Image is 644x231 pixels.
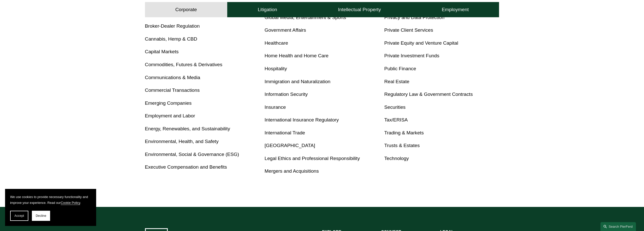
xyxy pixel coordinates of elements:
h4: Intellectual Property [338,7,381,13]
h4: Employment [442,7,469,13]
a: International Insurance Regulatory [265,117,339,122]
a: Real Estate [384,79,409,84]
a: Privacy and Data Protection [384,15,444,20]
h4: Litigation [258,7,277,13]
p: We use cookies to provide necessary functionality and improve your experience. Read our . [10,194,91,206]
a: Search this site [600,222,636,231]
a: International Trade [265,130,305,135]
a: Tax/ERISA [384,117,408,122]
a: Healthcare [265,40,288,46]
a: Government Affairs [265,27,306,33]
a: Mergers and Acquisitions [265,168,319,174]
a: Capital Markets [145,49,179,54]
a: Cannabis, Hemp & CBD [145,36,197,42]
a: Executive Compensation and Benefits [145,164,227,170]
span: Decline [36,214,46,218]
a: Communications & Media [145,75,200,80]
a: Technology [384,156,409,161]
a: Insurance [265,104,286,110]
a: Regulatory Law & Government Contracts [384,92,473,97]
a: Energy, Renewables, and Sustainability [145,126,230,131]
a: Environmental, Social & Governance (ESG) [145,152,239,157]
a: Trading & Markets [384,130,424,135]
a: Private Client Services [384,27,433,33]
a: Emerging Companies [145,100,192,106]
a: Employment and Labor [145,113,195,118]
button: Decline [32,211,50,221]
a: Hospitality [265,66,287,71]
section: Cookie banner [5,189,96,226]
a: Securities [384,104,405,110]
a: Legal Ethics and Professional Responsibility [265,156,360,161]
a: Trusts & Estates [384,143,420,148]
span: Accept [14,214,24,218]
a: Global Media, Entertainment & Sports [265,15,346,20]
a: Public Finance [384,66,416,71]
a: [GEOGRAPHIC_DATA] [265,143,315,148]
a: Home Health and Home Care [265,53,329,58]
a: Cookie Policy [61,201,80,205]
a: Environmental, Health, and Safety [145,139,219,144]
a: Immigration and Naturalization [265,79,330,84]
a: Private Investment Funds [384,53,439,58]
a: Private Equity and Venture Capital [384,40,458,46]
h4: Corporate [175,7,197,13]
a: Information Security [265,92,308,97]
button: Accept [10,211,28,221]
a: Commercial Transactions [145,87,200,93]
a: Commodities, Futures & Derivatives [145,62,222,67]
a: Broker-Dealer Regulation [145,23,200,29]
